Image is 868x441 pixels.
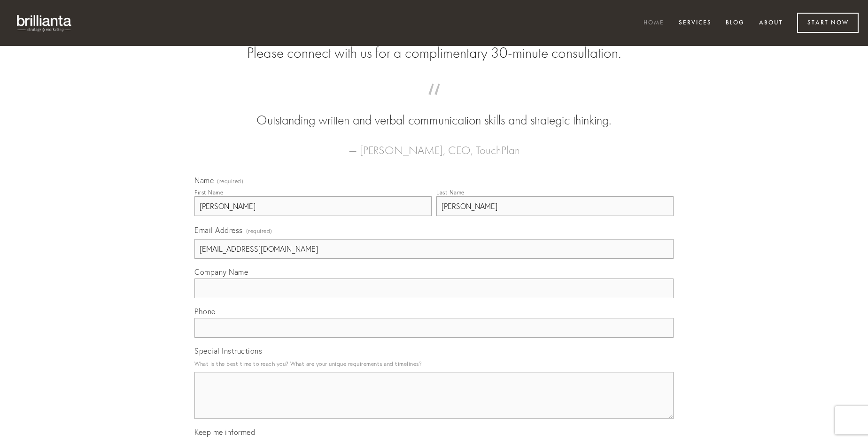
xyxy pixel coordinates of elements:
[194,44,674,62] h2: Please connect with us for a complimentary 30-minute consultation.
[194,189,223,196] div: First Name
[194,427,255,437] span: Keep me informed
[194,267,248,277] span: Company Name
[194,346,262,356] span: Special Instructions
[436,189,465,196] div: Last Name
[194,307,216,316] span: Phone
[209,93,659,130] blockquote: Outstanding written and verbal communication skills and strategic thinking.
[753,15,789,31] a: About
[194,225,243,235] span: Email Address
[9,9,80,37] img: brillianta - research, strategy, marketing
[194,176,214,185] span: Name
[194,357,674,370] p: What is the best time to reach you? What are your unique requirements and timelines?
[673,15,718,31] a: Services
[797,13,859,33] a: Start Now
[217,178,243,184] span: (required)
[246,224,272,237] span: (required)
[209,130,659,160] figcaption: — [PERSON_NAME], CEO, TouchPlan
[720,15,751,31] a: Blog
[637,15,670,31] a: Home
[209,93,659,111] span: “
